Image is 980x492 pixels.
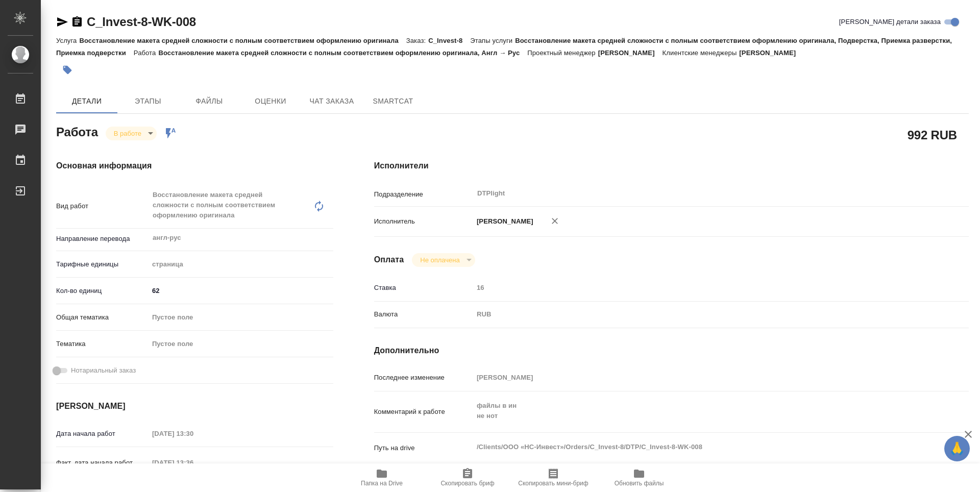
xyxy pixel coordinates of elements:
input: Пустое поле [473,280,919,295]
p: Факт. дата начала работ [56,458,149,468]
textarea: файлы в ин не нот [473,397,919,425]
button: В работе [111,129,144,138]
p: Общая тематика [56,312,149,323]
span: Файлы [185,95,234,108]
p: [PERSON_NAME] [739,49,803,57]
button: Удалить исполнителя [544,210,566,232]
p: Путь на drive [374,443,473,453]
p: Этапы услуги [470,37,515,44]
p: Ставка [374,283,473,293]
button: Не оплачена [417,256,462,264]
h4: Основная информация [56,160,333,172]
div: страница [149,256,333,273]
div: RUB [473,306,919,323]
p: Заказ: [406,37,428,44]
div: Пустое поле [149,335,333,353]
button: Папка на Drive [339,463,425,492]
span: [PERSON_NAME] детали заказа [839,17,941,27]
input: Пустое поле [149,426,238,441]
span: Оценки [246,95,295,108]
div: В работе [106,127,157,140]
h4: [PERSON_NAME] [56,400,333,412]
span: Детали [62,95,111,108]
h2: 992 RUB [908,126,957,143]
p: Кол-во единиц [56,286,149,296]
span: Обновить файлы [615,480,664,487]
p: Клиентские менеджеры [663,49,740,57]
h4: Оплата [374,254,404,266]
div: В работе [412,253,475,267]
input: ✎ Введи что-нибудь [149,283,333,298]
p: Направление перевода [56,234,149,244]
p: Вид работ [56,201,149,211]
button: Скопировать бриф [425,463,510,492]
p: Дата начала работ [56,429,149,439]
div: Пустое поле [152,312,321,323]
p: [PERSON_NAME] [598,49,663,57]
p: Работа [134,49,159,57]
span: 🙏 [948,438,966,459]
p: Тематика [56,339,149,349]
span: Этапы [124,95,173,108]
p: C_Invest-8 [428,37,470,44]
div: Пустое поле [149,309,333,326]
span: Чат заказа [307,95,356,108]
p: Восстановление макета средней сложности с полным соответствием оформлению оригинала, Англ → Рус [158,49,527,57]
textarea: /Clients/ООО «НС-Инвест»/Orders/C_Invest-8/DTP/C_Invest-8-WK-008 [473,438,919,456]
h4: Дополнительно [374,345,969,357]
button: Добавить тэг [56,59,79,81]
h4: Исполнители [374,160,969,172]
span: Скопировать мини-бриф [518,480,588,487]
p: Проектный менеджер [527,49,598,57]
div: Пустое поле [152,339,321,349]
p: Последнее изменение [374,373,473,383]
span: Скопировать бриф [440,480,494,487]
button: Обновить файлы [596,463,682,492]
p: Комментарий к работе [374,407,473,417]
input: Пустое поле [473,370,919,385]
button: 🙏 [944,436,970,461]
span: Нотариальный заказ [71,365,136,376]
p: Услуга [56,37,79,44]
p: Восстановление макета средней сложности с полным соответствием оформлению оригинала [79,37,406,44]
span: Папка на Drive [361,480,403,487]
p: Валюта [374,309,473,319]
p: [PERSON_NAME] [473,216,533,227]
button: Скопировать мини-бриф [510,463,596,492]
p: Тарифные единицы [56,259,149,269]
a: C_Invest-8-WK-008 [87,15,196,29]
button: Скопировать ссылку для ЯМессенджера [56,16,68,28]
button: Скопировать ссылку [71,16,83,28]
span: SmartCat [369,95,418,108]
input: Пустое поле [149,455,238,470]
h2: Работа [56,122,98,140]
p: Подразделение [374,189,473,200]
p: Исполнитель [374,216,473,227]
